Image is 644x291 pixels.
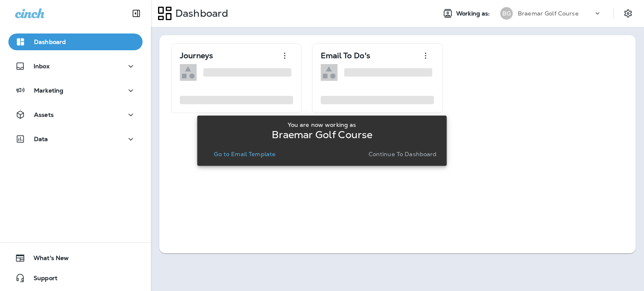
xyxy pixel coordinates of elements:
p: Marketing [34,87,63,94]
p: Data [34,136,48,142]
p: You are now working as [288,121,356,128]
p: Continue to Dashboard [369,151,437,157]
button: Marketing [8,82,143,99]
button: Assets [8,106,143,123]
p: Inbox [34,63,49,70]
button: Continue to Dashboard [365,148,440,160]
button: Go to Email Template [210,148,279,160]
p: Dashboard [34,39,66,45]
span: What's New [25,255,69,265]
p: Braemar Golf Course [272,131,373,138]
div: BG [500,7,513,20]
button: Collapse Sidebar [125,5,148,22]
span: Support [25,275,57,285]
button: Inbox [8,58,143,75]
p: Assets [34,111,54,118]
p: Braemar Golf Course [518,10,579,17]
button: Support [8,270,143,286]
p: Journeys [180,52,213,60]
button: Settings [621,6,636,21]
button: Dashboard [8,33,143,50]
button: Data [8,131,143,147]
span: Working as: [456,10,492,17]
button: What's New [8,250,143,266]
p: Dashboard [172,7,228,20]
p: Go to Email Template [214,151,275,157]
